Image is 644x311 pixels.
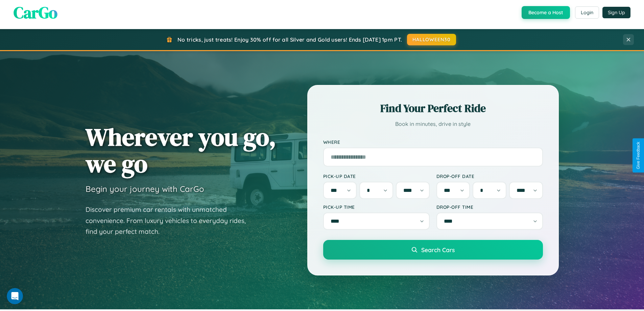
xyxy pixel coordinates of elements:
button: Search Cars [323,240,543,260]
label: Drop-off Time [436,204,543,210]
h1: Wherever you go, we go [86,124,276,177]
button: Sign Up [602,7,630,18]
label: Where [323,139,543,145]
label: Pick-up Time [323,204,430,210]
h2: Find Your Perfect Ride [323,101,543,116]
label: Pick-up Date [323,173,430,179]
span: Search Cars [421,246,455,253]
div: Give Feedback [636,142,641,169]
p: Book in minutes, drive in style [323,119,543,129]
span: CarGo [14,1,57,24]
p: Discover premium car rentals with unmatched convenience. From luxury vehicles to everyday rides, ... [86,204,255,237]
h3: Begin your journey with CarGo [86,184,204,194]
button: Become a Host [522,6,570,19]
button: Login [575,6,599,19]
iframe: Intercom live chat [7,288,23,304]
span: No tricks, just treats! Enjoy 30% off for all Silver and Gold users! Ends [DATE] 1pm PT. [177,36,402,43]
button: HALLOWEEN30 [407,34,456,45]
label: Drop-off Date [436,173,543,179]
